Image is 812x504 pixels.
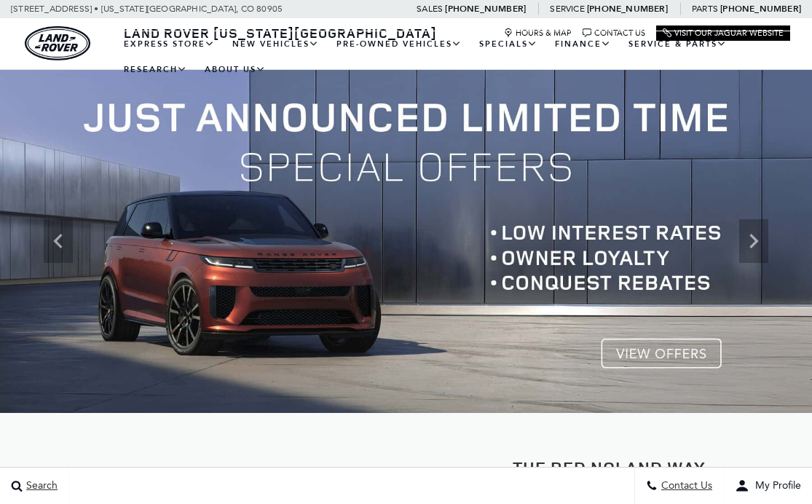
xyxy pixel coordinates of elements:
[470,31,546,57] a: Specials
[25,26,90,60] img: Land Rover
[25,26,90,60] a: land-rover
[445,3,526,15] a: [PHONE_NUMBER]
[749,480,801,492] span: My Profile
[417,4,443,14] span: Sales
[620,31,736,57] a: Service & Parts
[224,31,328,57] a: New Vehicles
[196,57,275,82] a: About Us
[546,31,620,57] a: Finance
[417,458,802,477] h2: The Red Noland Way
[587,3,668,15] a: [PHONE_NUMBER]
[504,28,572,38] a: Hours & Map
[692,4,718,14] span: Parts
[658,480,712,492] span: Contact Us
[115,57,196,82] a: Research
[583,28,645,38] a: Contact Us
[663,28,784,38] a: Visit Our Jaguar Website
[23,480,58,492] span: Search
[115,24,446,42] a: Land Rover [US_STATE][GEOGRAPHIC_DATA]
[11,4,283,14] a: [STREET_ADDRESS] • [US_STATE][GEOGRAPHIC_DATA], CO 80905
[720,3,801,15] a: [PHONE_NUMBER]
[328,31,470,57] a: Pre-Owned Vehicles
[550,4,584,14] span: Service
[124,24,437,42] span: Land Rover [US_STATE][GEOGRAPHIC_DATA]
[724,468,812,504] button: user-profile-menu
[115,31,790,82] nav: Main Navigation
[115,31,224,57] a: EXPRESS STORE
